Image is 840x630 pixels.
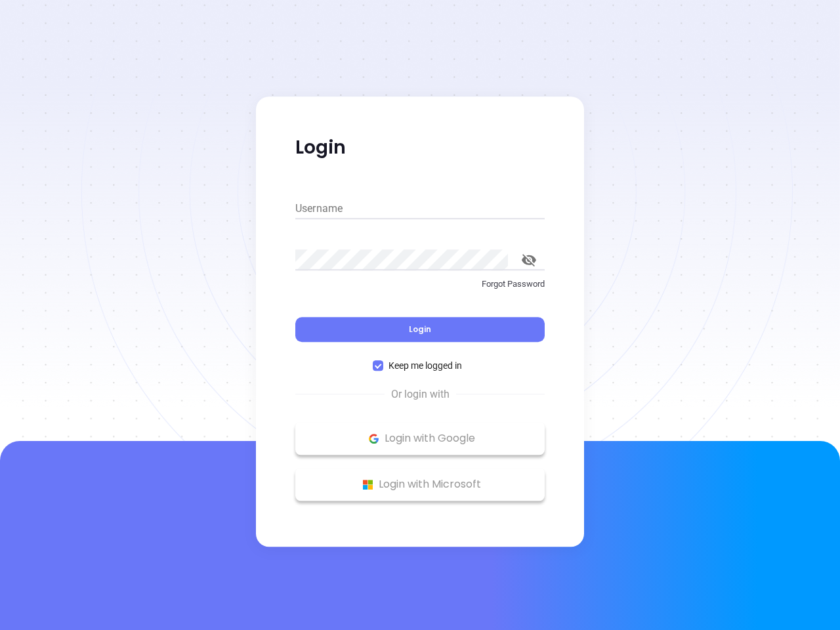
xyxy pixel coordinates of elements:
button: Google Logo Login with Google [295,422,545,455]
img: Google Logo [366,430,382,447]
p: Login with Google [302,429,538,448]
button: toggle password visibility [513,244,545,276]
img: Microsoft Logo [360,476,376,493]
span: Login [409,324,431,335]
button: Login [295,317,545,342]
p: Login with Microsoft [302,474,538,494]
p: Forgot Password [295,278,545,291]
button: Microsoft Logo Login with Microsoft [295,468,545,501]
span: Keep me logged in [383,358,467,373]
span: Or login with [385,387,456,402]
p: Login [295,136,545,159]
a: Forgot Password [295,278,545,301]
